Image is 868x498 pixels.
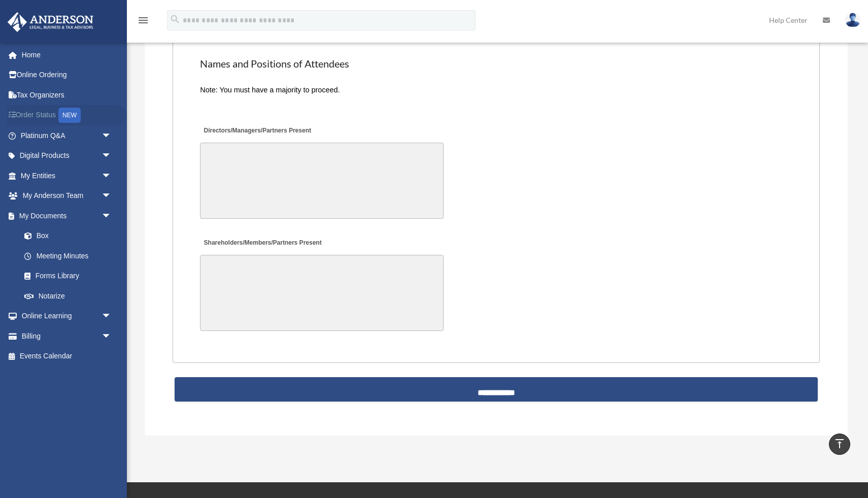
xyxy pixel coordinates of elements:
[7,326,127,346] a: Billingarrow_drop_down
[829,434,850,455] a: vertical_align_top
[7,105,127,126] a: Order StatusNEW
[102,165,122,186] span: arrow_drop_down
[137,18,149,26] a: menu
[7,85,127,105] a: Tax Organizers
[7,45,127,65] a: Home
[7,165,127,186] a: My Entitiesarrow_drop_down
[102,186,122,207] span: arrow_drop_down
[7,125,127,146] a: Platinum Q&Aarrow_drop_down
[14,266,127,286] a: Forms Library
[7,146,127,166] a: Digital Productsarrow_drop_down
[7,306,127,326] a: Online Learningarrow_drop_down
[7,186,127,206] a: My Anderson Teamarrow_drop_down
[14,286,127,306] a: Notarize
[7,65,127,85] a: Online Ordering
[200,86,340,94] span: Note: You must have a majority to proceed.
[58,108,81,123] div: NEW
[102,146,122,167] span: arrow_drop_down
[14,246,122,266] a: Meeting Minutes
[102,206,122,226] span: arrow_drop_down
[5,12,96,32] img: Anderson Advisors Platinum Portal
[7,206,127,226] a: My Documentsarrow_drop_down
[102,326,122,347] span: arrow_drop_down
[200,57,792,71] h2: Names and Positions of Attendees
[102,125,122,146] span: arrow_drop_down
[102,306,122,327] span: arrow_drop_down
[833,438,846,450] i: vertical_align_top
[200,236,324,250] label: Shareholders/Members/Partners Present
[200,124,314,138] label: Directors/Managers/Partners Present
[7,346,127,367] a: Events Calendar
[14,226,127,246] a: Box
[137,14,149,26] i: menu
[845,13,860,27] img: User Pic
[170,14,181,25] i: search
